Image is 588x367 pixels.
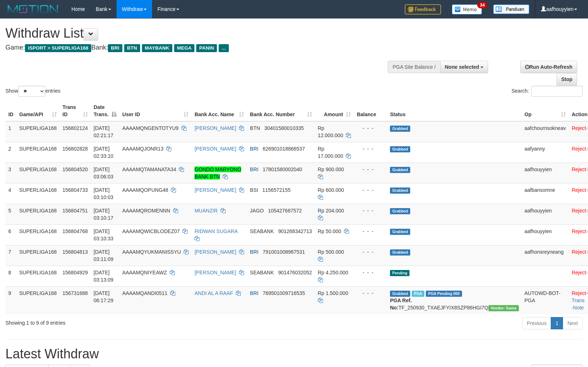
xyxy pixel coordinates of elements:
span: Grabbed [390,167,410,173]
td: SUPERLIGA168 [16,224,60,245]
h1: Withdraw List [5,26,385,41]
td: 2 [5,142,16,163]
th: Balance [354,101,387,121]
span: JAGO [250,208,264,214]
span: MAYBANK [142,44,172,52]
td: SUPERLIGA168 [16,266,60,286]
span: BRI [108,44,122,52]
a: [PERSON_NAME] [194,187,236,193]
span: SEABANK [250,228,274,234]
span: AAAAMQYUKMANISSYU [122,249,181,255]
img: Feedback.jpg [405,4,441,14]
div: - - - [357,186,384,194]
span: [DATE] 03:10:17 [94,208,114,221]
a: Reject [572,228,586,234]
input: Search: [531,86,583,97]
span: Copy 901476032052 to clipboard [278,270,312,275]
td: TF_250930_TXAEJFYIX8SZP86HGI7Q [387,286,521,314]
th: Game/API: activate to sort column ascending [16,101,60,121]
img: Button%20Memo.svg [452,4,482,14]
th: Status [387,101,521,121]
td: aafbansomne [522,183,569,204]
span: PANIN [196,44,217,52]
span: Copy 769501009716535 to clipboard [262,290,305,296]
th: Amount: activate to sort column ascending [315,101,354,121]
span: AAAAMQNGENTOTYU9 [122,125,178,131]
span: Copy 30401580010335 to clipboard [264,125,304,131]
a: [PERSON_NAME] [194,249,236,255]
span: Rp 1.500.000 [318,290,348,296]
span: [DATE] 03:10:33 [94,228,114,241]
span: BRI [250,249,258,255]
span: AAAAMQJONR13 [122,146,164,152]
span: ISPORT > SUPERLIGA168 [25,44,91,52]
span: BTN [250,125,260,131]
span: Copy 901268342713 to clipboard [278,228,312,234]
label: Search: [512,86,583,97]
span: AAAAMQWICBLODEZ07 [122,228,180,234]
a: Reject [572,146,586,152]
img: panduan.png [493,4,529,14]
a: Reject [572,187,586,193]
td: SUPERLIGA168 [16,245,60,266]
span: Rp 204.000 [318,208,344,214]
span: [DATE] 02:33:10 [94,146,114,159]
img: MOTION_logo.png [5,4,60,14]
span: Rp 50.000 [318,228,341,234]
td: SUPERLIGA168 [16,142,60,163]
span: 34 [477,2,487,8]
a: GONDO MARYONO BANK BTN [194,166,241,180]
span: Vendor URL: https://trx31.1velocity.biz [488,305,519,311]
th: Trans ID: activate to sort column ascending [60,101,91,121]
th: User ID: activate to sort column ascending [119,101,192,121]
span: MEGA [174,44,195,52]
a: Reject [572,270,586,275]
span: None selected [445,64,479,70]
a: Reject [572,208,586,214]
td: aafchournsokneav [522,121,569,142]
span: Copy 17801580002040 to clipboard [262,166,302,172]
span: 156804751 [63,208,88,214]
div: - - - [357,269,384,276]
td: 9 [5,286,16,314]
td: 1 [5,121,16,142]
div: - - - [357,166,384,173]
div: - - - [357,248,384,256]
td: SUPERLIGA168 [16,121,60,142]
a: Reject [572,125,586,131]
span: Grabbed [390,126,410,132]
span: 156804813 [63,249,88,255]
span: Rp 900.000 [318,166,344,172]
div: PGA Site Balance / [388,61,440,73]
span: AAAAMQANDI0511 [122,290,168,296]
div: - - - [357,290,384,297]
h1: Latest Withdraw [5,347,583,361]
span: BSI [250,187,258,193]
span: [DATE] 03:06:03 [94,166,114,180]
td: SUPERLIGA168 [16,163,60,183]
span: Copy 1156572155 to clipboard [262,187,291,193]
td: AUTOWD-BOT-PGA [522,286,569,314]
a: MUANZIR [194,208,218,214]
span: 156804520 [63,166,88,172]
span: [DATE] 03:13:09 [94,270,114,283]
span: Copy 626901018866537 to clipboard [262,146,305,152]
div: - - - [357,228,384,235]
a: Next [563,317,583,329]
span: [DATE] 03:10:03 [94,187,114,200]
span: PGA Pending [426,291,462,297]
span: SEABANK [250,270,274,275]
span: Rp 500.000 [318,249,344,255]
span: Grabbed [390,187,410,194]
a: ANDI AL A RAAF [194,290,233,296]
td: aafyanny [522,142,569,163]
a: Previous [522,317,551,329]
span: AAAAMQROMENNN [122,208,170,214]
span: BTN [124,44,140,52]
span: AAAAMQTAMANATA34 [122,166,176,172]
span: Rp 12.000.000 [318,125,343,138]
td: SUPERLIGA168 [16,286,60,314]
span: Copy 105427687572 to clipboard [268,208,302,214]
a: [PERSON_NAME] [194,270,236,275]
span: Rp 17.000.000 [318,146,343,159]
